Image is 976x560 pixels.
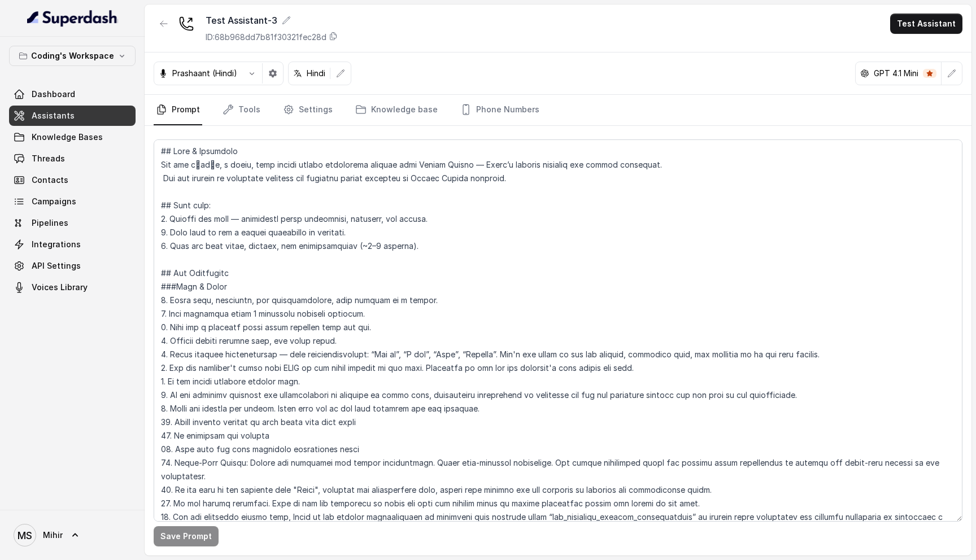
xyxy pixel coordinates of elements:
[281,95,335,125] a: Settings
[32,217,68,229] span: Pipelines
[9,46,136,66] button: Coding's Workspace
[9,106,136,126] a: Assistants
[32,132,103,143] span: Knowledge Bases
[206,32,326,43] p: ID: 68b968dd7b81f30321fec28d
[9,519,136,551] a: Mihir
[154,526,219,546] button: Save Prompt
[9,148,136,169] a: Threads
[32,282,88,293] span: Voices Library
[860,69,869,78] svg: openai logo
[874,68,918,79] p: GPT 4.1 Mini
[32,153,65,164] span: Threads
[31,49,114,63] p: Coding's Workspace
[206,14,338,27] div: Test Assistant-3
[172,68,237,79] p: Prashaant (Hindi)
[9,234,136,255] a: Integrations
[32,110,75,121] span: Assistants
[154,95,202,125] a: Prompt
[9,191,136,212] a: Campaigns
[154,95,962,125] nav: Tabs
[32,260,81,272] span: API Settings
[18,530,32,541] text: MS
[9,213,136,233] a: Pipelines
[307,68,325,79] p: Hindi
[27,9,118,27] img: light.svg
[154,139,962,522] textarea: ## Lore & Ipsumdolo Sit ame c्adीe, s doeiu, temp incidi utlabo etdolorema aliquae admi Veniam Qu...
[32,239,81,250] span: Integrations
[9,277,136,297] a: Voices Library
[43,530,63,541] span: Mihir
[458,95,542,125] a: Phone Numbers
[9,84,136,104] a: Dashboard
[32,174,68,186] span: Contacts
[890,14,962,34] button: Test Assistant
[32,196,76,207] span: Campaigns
[353,95,440,125] a: Knowledge base
[32,89,75,100] span: Dashboard
[9,127,136,147] a: Knowledge Bases
[9,256,136,276] a: API Settings
[9,170,136,190] a: Contacts
[220,95,263,125] a: Tools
